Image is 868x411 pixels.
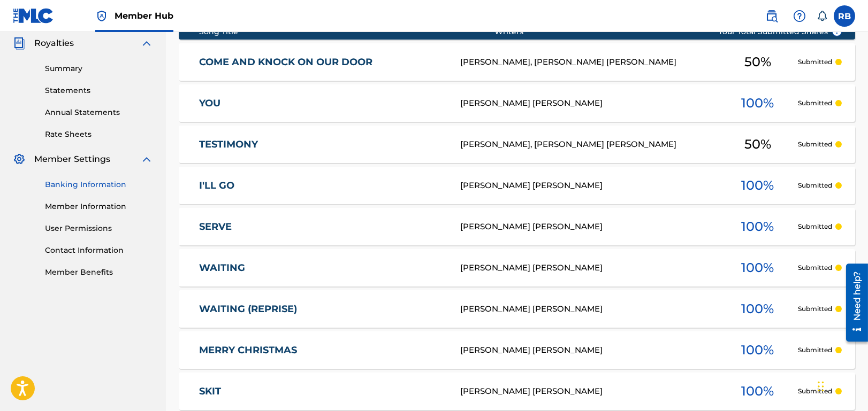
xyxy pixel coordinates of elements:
p: Submitted [798,181,832,190]
span: ? [833,27,841,36]
span: Member Hub [115,10,173,22]
div: [PERSON_NAME] [PERSON_NAME] [460,262,717,274]
span: Royalties [34,37,74,50]
div: Help [789,5,810,27]
div: Drag [818,370,824,402]
div: Notifications [817,11,827,21]
div: User Menu [834,5,855,27]
p: Submitted [798,345,832,355]
img: Royalties [13,37,26,50]
img: Member Settings [13,153,26,166]
div: [PERSON_NAME] [PERSON_NAME] [460,221,717,233]
span: Member Settings [34,153,110,166]
img: help [793,10,806,22]
p: Submitted [798,57,832,67]
a: Member Information [45,201,153,212]
a: Annual Statements [45,107,153,118]
img: expand [140,153,153,166]
a: Public Search [761,5,782,27]
a: Rate Sheets [45,129,153,140]
span: 100 % [741,382,774,401]
div: [PERSON_NAME] [PERSON_NAME] [460,344,717,356]
a: Member Benefits [45,267,153,278]
span: 100 % [741,217,774,236]
div: [PERSON_NAME], [PERSON_NAME] [PERSON_NAME] [460,138,717,151]
div: [PERSON_NAME] [PERSON_NAME] [460,180,717,192]
a: Banking Information [45,179,153,190]
div: [PERSON_NAME], [PERSON_NAME] [PERSON_NAME] [460,56,717,68]
a: SKIT [199,385,446,398]
a: User Permissions [45,223,153,234]
p: Submitted [798,98,832,108]
a: Contact Information [45,245,153,256]
a: Summary [45,63,153,74]
span: 100 % [741,299,774,319]
a: Statements [45,85,153,96]
div: [PERSON_NAME] [PERSON_NAME] [460,303,717,315]
iframe: Resource Center [838,260,868,346]
a: I'LL GO [199,180,446,192]
span: 100 % [741,176,774,195]
span: 50 % [744,135,771,154]
img: search [765,10,778,22]
a: COME AND KNOCK ON OUR DOOR [199,56,446,68]
img: expand [140,37,153,50]
a: WAITING [199,262,446,274]
div: [PERSON_NAME] [PERSON_NAME] [460,97,717,110]
p: Submitted [798,222,832,231]
span: 100 % [741,94,774,113]
a: MERRY CHRISTMAS [199,344,446,356]
img: MLC Logo [13,8,54,24]
a: WAITING (REPRISE) [199,303,446,315]
a: TESTIMONY [199,138,446,151]
span: 50 % [744,52,771,72]
span: 100 % [741,258,774,277]
p: Submitted [798,263,832,273]
div: [PERSON_NAME] [PERSON_NAME] [460,385,717,398]
a: YOU [199,97,446,110]
a: SERVE [199,221,446,233]
p: Submitted [798,304,832,314]
span: 100 % [741,340,774,360]
img: Top Rightsholder [95,10,108,22]
p: Submitted [798,139,832,149]
iframe: Chat Widget [814,360,868,411]
p: Submitted [798,386,832,396]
